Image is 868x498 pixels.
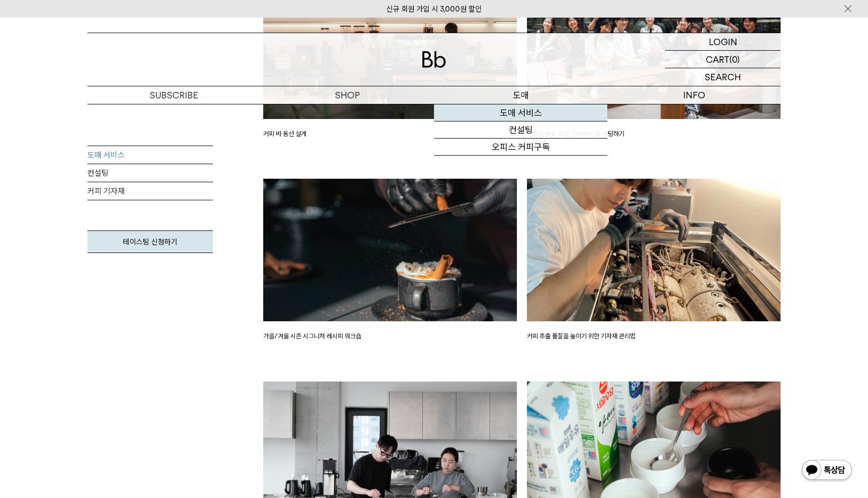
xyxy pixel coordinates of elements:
[261,86,434,104] a: SHOP
[263,129,517,139] p: 커피 바 동선 설계
[87,230,213,253] a: 테이스팅 신청하기
[434,104,607,121] a: 도매 서비스
[263,331,517,341] p: 가을/겨울 시즌 시그니처 레시피 워크숍
[434,86,607,104] p: 도매
[705,68,741,86] p: SEARCH
[665,51,781,68] a: CART (0)
[87,146,213,164] a: 도매 서비스
[386,5,482,14] a: 신규 회원 가입 시 3,000원 할인
[729,51,740,68] p: (0)
[87,86,261,104] a: SUBSCRIBE
[263,179,517,321] img: 가을/겨울 시즌 시그니처 레시피 워크숍 이미지
[706,51,729,68] p: CART
[607,86,781,104] p: INFO
[527,179,781,321] img: 커피 추출 품질을 높이기 위한 기자재 관리법 이미지
[709,33,737,50] p: LOGIN
[422,51,446,68] img: 로고
[527,129,781,139] p: 성장의 필수 조건, 안정적인 팀 세팅하기
[527,331,781,341] p: 커피 추출 품질을 높이기 위한 기자재 관리법
[434,121,607,139] a: 컨설팅
[801,459,853,483] img: 카카오톡 채널 1:1 채팅 버튼
[87,164,213,182] a: 컨설팅
[665,33,781,51] a: LOGIN
[87,182,213,200] a: 커피 기자재
[434,139,607,156] a: 오피스 커피구독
